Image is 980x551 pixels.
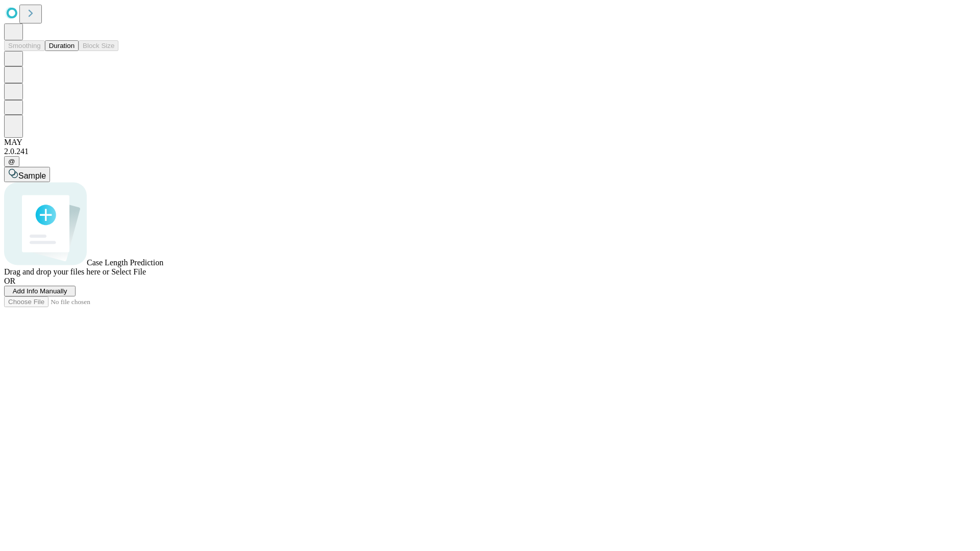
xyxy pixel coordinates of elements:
[4,138,976,147] div: MAY
[18,171,46,180] span: Sample
[45,40,79,51] button: Duration
[13,287,67,295] span: Add Info Manually
[4,267,109,276] span: Drag and drop your files here or
[111,267,146,276] span: Select File
[4,147,976,156] div: 2.0.241
[79,40,118,51] button: Block Size
[4,277,15,285] span: OR
[87,258,163,267] span: Case Length Prediction
[4,286,76,296] button: Add Info Manually
[4,156,19,167] button: @
[8,158,15,165] span: @
[4,167,50,182] button: Sample
[4,40,45,51] button: Smoothing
